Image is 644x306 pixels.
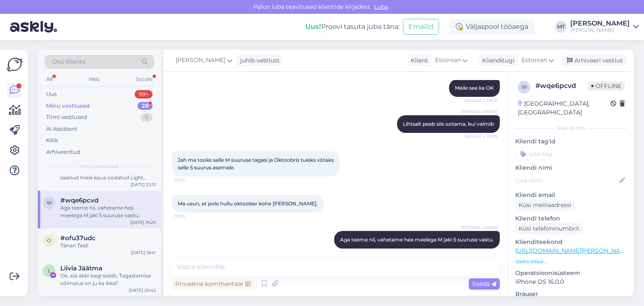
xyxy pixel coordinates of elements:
div: Kõik [46,136,58,145]
span: Otsi kliente [52,57,86,66]
div: Arhiveeri vestlus [562,55,626,66]
div: MT [555,21,567,33]
div: Küsi meiliaadressi [515,200,575,211]
span: [PERSON_NAME] [461,224,497,231]
span: Offline [588,81,625,91]
span: Estonian [435,56,461,65]
span: Saada [472,280,496,288]
div: # wqe6pcvd [535,81,588,91]
div: [PERSON_NAME] [570,20,630,27]
span: w [522,84,527,90]
input: Lisa tag [515,148,627,160]
div: 28 [138,102,153,110]
span: Luba [371,3,391,10]
span: Nähtud ✓ 19:05 [465,97,497,104]
div: Küsi telefoninumbrit [515,223,583,234]
div: [DATE] 22:31 [130,182,156,188]
div: Proovi tasuta juba täna: [305,22,400,32]
div: Tiimi vestlused [46,113,87,122]
div: juhib vestlust [237,56,280,65]
div: Uus [46,90,57,99]
div: Minu vestlused [46,102,90,110]
div: Väljaspool tööaega [449,19,535,34]
span: 19:20 [466,249,497,255]
p: Kliendi telefon [515,214,627,223]
div: 99+ [135,90,153,99]
span: L [48,267,51,274]
div: All [44,74,54,85]
span: w [47,200,52,206]
div: [DATE] 19:20 [130,219,156,226]
span: Estonian [522,56,547,65]
p: Kliendi tag'id [515,137,627,146]
p: Brauser [515,290,627,298]
p: Klienditeekond [515,238,627,246]
p: Operatsioonisüsteem [515,269,627,277]
span: #ofu37udc [60,234,96,242]
p: Vaata edasi ... [515,258,627,265]
input: Lisa nimi [516,176,618,185]
a: [URL][DOMAIN_NAME][PERSON_NAME] [515,247,631,254]
div: [PERSON_NAME] [570,27,630,34]
span: Nähtud ✓ 19:05 [465,133,497,140]
span: 19:06 [174,213,206,219]
p: iPhone OS 16.0.0 [515,277,627,286]
span: Minu vestlused [80,163,118,170]
span: Ma usun, et pole hullu oktoober kohe [PERSON_NAME]. [178,200,318,207]
div: Klient [408,56,428,65]
span: [PERSON_NAME] [461,109,497,115]
button: Emailid [403,19,439,35]
span: Lihtsalt peab siis ootama, kui valmib [403,121,494,127]
p: Kliendi email [515,191,627,200]
span: Aga teeme nii, vahetame hea meelega M jaki S suuruse vastu. [340,236,494,243]
span: Liivia Jäätma [60,265,102,272]
div: Ok, siis äkki isegi sobib. Tagastamise võimalus on ju ka ikka? [60,272,156,287]
div: Arhiveeritud [46,148,80,156]
div: 0 [140,113,153,122]
b: Uus! [305,23,321,31]
div: Kliendi info [515,124,627,132]
img: Askly Logo [7,57,23,73]
p: Kliendi nimi [515,163,627,172]
span: 19:05 [174,177,206,183]
div: Privaatne kommentaar [172,278,254,290]
a: [PERSON_NAME][PERSON_NAME] [570,20,639,34]
span: o [47,237,51,244]
div: [GEOGRAPHIC_DATA], [GEOGRAPHIC_DATA] [518,99,610,117]
div: Klienditugi [479,56,514,65]
span: Meile see ka OK [455,85,494,91]
div: AI Assistent [46,125,77,133]
div: Tänan Teid! [60,242,156,249]
span: Jah ma tooks selle M suuruse tagasi ja Oktoobris tuleks võtaks selle S suurus asemele. [178,157,335,171]
span: [PERSON_NAME] [176,56,226,65]
div: [DATE] 20:42 [129,287,156,293]
div: [DATE] 18:41 [131,249,156,256]
div: Web [87,74,101,85]
div: Socials [134,74,154,85]
span: #wqe6pcvd [60,197,99,204]
div: Aga teeme nii, vahetame hea meelega M jaki S suuruse vastu. [60,204,156,219]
